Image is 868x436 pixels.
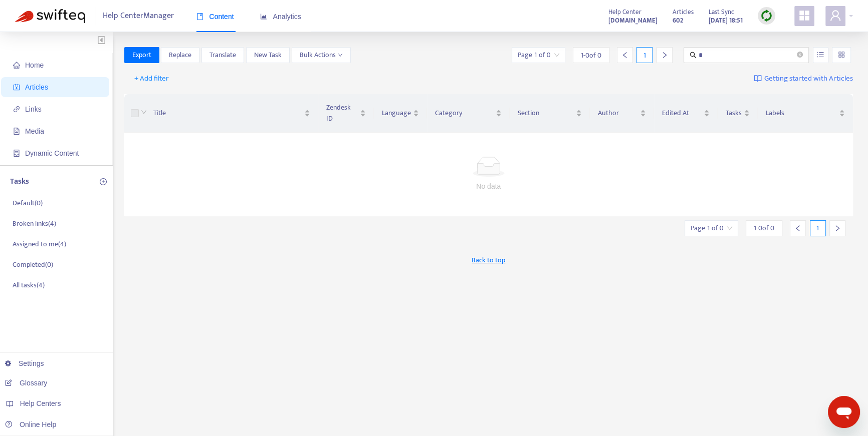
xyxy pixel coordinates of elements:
[145,94,318,133] th: Title
[754,71,853,87] a: Getting started with Articles
[661,52,668,59] span: right
[427,94,509,133] th: Category
[590,94,654,133] th: Author
[817,51,824,58] span: unordered-list
[636,47,653,63] div: 1
[810,220,826,236] div: 1
[5,359,44,367] a: Settings
[608,15,658,26] a: [DOMAIN_NAME]
[797,52,803,58] span: close-circle
[798,10,810,22] span: appstore
[758,94,853,133] th: Labels
[209,50,236,61] span: Translate
[246,47,290,63] button: New Task
[834,225,841,232] span: right
[196,13,203,20] span: book
[813,47,828,63] button: unordered-list
[382,108,411,119] span: Language
[153,108,302,119] span: Title
[13,198,43,208] p: Default ( 0 )
[726,108,742,119] span: Tasks
[794,225,801,232] span: left
[673,7,694,18] span: Articles
[435,108,493,119] span: Category
[654,94,718,133] th: Edited At
[25,83,48,91] span: Articles
[201,47,244,63] button: Translate
[15,9,85,23] img: Swifteq
[13,259,53,270] p: Completed ( 0 )
[766,108,837,119] span: Labels
[169,50,191,61] span: Replace
[13,150,20,157] span: container
[196,13,234,21] span: Content
[764,73,853,85] span: Getting started with Articles
[260,13,267,20] span: area-chart
[338,53,343,58] span: down
[25,61,44,69] span: Home
[161,47,199,63] button: Replace
[134,73,169,85] span: + Add filter
[518,108,574,119] span: Section
[136,181,841,192] div: No data
[20,399,61,407] span: Help Centers
[300,50,343,61] span: Bulk Actions
[510,94,590,133] th: Section
[472,255,505,265] span: Back to top
[673,15,683,26] strong: 602
[326,102,358,124] span: Zendesk ID
[318,94,374,133] th: Zendesk ID
[13,128,20,135] span: file-image
[25,105,42,113] span: Links
[13,280,45,290] p: All tasks ( 4 )
[103,7,174,26] span: Help Center Manager
[598,108,638,119] span: Author
[13,106,20,113] span: link
[690,52,697,59] span: search
[25,149,79,157] span: Dynamic Content
[621,52,628,59] span: left
[254,50,282,61] span: New Task
[10,176,29,188] p: Tasks
[662,108,702,119] span: Edited At
[141,109,147,115] span: down
[374,94,427,133] th: Language
[25,127,44,135] span: Media
[13,62,20,69] span: home
[5,420,56,428] a: Online Help
[608,7,641,18] span: Help Center
[127,71,176,87] button: + Add filter
[132,50,151,61] span: Export
[581,50,601,61] span: 1 - 0 of 0
[709,7,734,18] span: Last Sync
[718,94,758,133] th: Tasks
[292,47,351,63] button: Bulk Actionsdown
[13,84,20,91] span: account-book
[797,51,803,60] span: close-circle
[100,178,107,185] span: plus-circle
[260,13,301,21] span: Analytics
[828,396,860,428] iframe: Button to launch messaging window
[760,10,773,22] img: sync.dc5367851b00ba804db3.png
[124,47,159,63] button: Export
[754,75,762,83] img: image-link
[709,15,743,26] strong: [DATE] 18:51
[5,379,47,387] a: Glossary
[13,239,66,249] p: Assigned to me ( 4 )
[13,218,56,229] p: Broken links ( 4 )
[754,223,774,233] span: 1 - 0 of 0
[608,15,658,26] strong: [DOMAIN_NAME]
[829,10,841,22] span: user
